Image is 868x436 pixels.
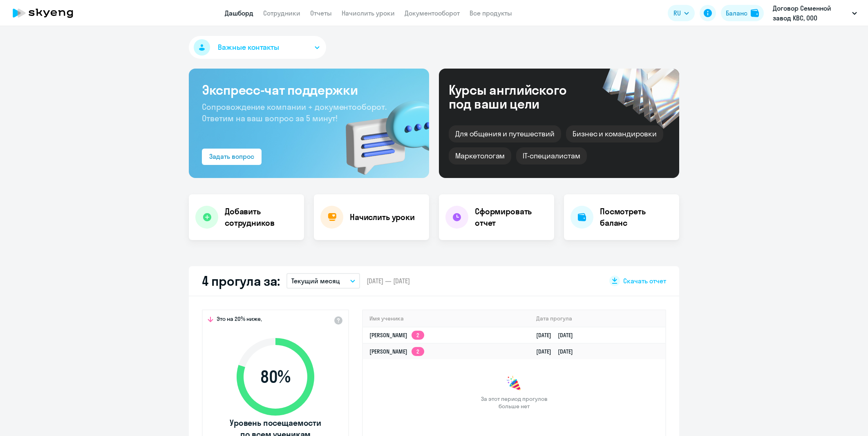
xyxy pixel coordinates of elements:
span: [DATE] — [DATE] [367,276,410,285]
h4: Сформировать отчет [475,206,548,229]
a: Все продукты [470,9,512,17]
h4: Посмотреть баланс [600,206,673,229]
a: Дашборд [225,9,253,17]
span: RU [673,8,681,18]
img: bg-img [334,86,429,178]
app-skyeng-badge: 2 [412,331,424,340]
a: Начислить уроки [342,9,395,17]
p: Договор Семенной завод КВС, ООО "СЕМЕННОЙ ЗАВОД КВС" [773,3,849,23]
div: IT-специалистам [516,147,586,165]
img: balance [751,9,759,17]
button: Текущий месяц [286,273,360,289]
p: Текущий месяц [291,276,340,286]
a: [DATE][DATE] [536,348,579,355]
h4: Начислить уроки [350,211,415,223]
button: Задать вопрос [202,149,262,165]
a: [DATE][DATE] [536,331,579,339]
div: Для общения и путешествий [449,125,561,142]
div: Задать вопрос [209,151,254,161]
span: Сопровождение компании + документооборот. Ответим на ваш вопрос за 5 минут! [202,102,387,123]
div: Баланс [726,8,747,18]
button: RU [668,5,695,21]
span: Скачать отчет [623,276,666,285]
div: Курсы английского под ваши цели [449,83,588,111]
app-skyeng-badge: 2 [412,347,424,356]
span: 80 % [228,367,322,387]
a: Сотрудники [263,9,300,17]
div: Маркетологам [449,147,511,165]
h2: 4 прогула за: [202,273,280,289]
button: Балансbalance [721,5,764,21]
div: Бизнес и командировки [566,125,663,142]
h4: Добавить сотрудников [225,206,298,229]
button: Важные контакты [189,36,326,59]
h3: Экспресс-чат поддержки [202,82,416,98]
a: Отчеты [310,9,332,17]
a: [PERSON_NAME]2 [369,331,424,339]
span: Важные контакты [218,42,279,53]
span: За этот период прогулов больше нет [480,395,548,410]
th: Имя ученика [363,310,530,327]
span: Это на 20% ниже, [217,315,262,325]
button: Договор Семенной завод КВС, ООО "СЕМЕННОЙ ЗАВОД КВС" [769,3,861,23]
img: congrats [506,376,522,392]
th: Дата прогула [530,310,665,327]
a: [PERSON_NAME]2 [369,348,424,355]
a: Документооборот [405,9,460,17]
